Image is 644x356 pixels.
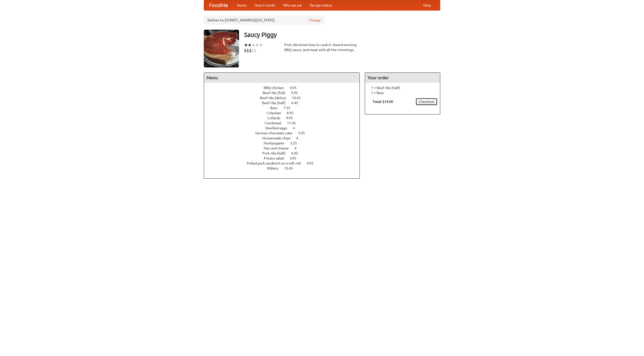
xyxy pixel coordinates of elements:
h4: Menu [204,73,359,83]
span: 9.95 [291,91,303,95]
li: ★ [255,42,259,48]
a: How it works [251,0,279,10]
a: Who we are [279,0,306,10]
span: 4.95 [307,161,318,165]
li: $ [247,48,249,53]
a: Collards 9.95 [267,116,302,120]
span: Devilled eggs [265,126,292,130]
span: Cornbread [265,121,286,125]
li: $ [249,48,252,53]
b: Total: $14.00 [373,100,393,104]
a: Potato salad 3.95 [264,156,306,160]
a: Checkout [416,98,437,105]
a: German chocolate cake 5.95 [255,131,314,135]
span: 3.95 [290,156,301,160]
a: Beef ribs (full) 9.95 [263,91,307,95]
a: FoodMe [204,0,233,10]
li: ★ [252,42,255,48]
a: Beer 7.55 [270,106,300,110]
a: Beef ribs (delux) 10.45 [260,96,310,100]
a: Housemade chips 4 [262,136,307,140]
span: Potato salad [264,156,289,160]
span: 4 [293,126,300,130]
span: Riblets [267,166,284,170]
li: $ [244,48,247,53]
span: 6.95 [291,151,303,155]
span: 10.45 [292,96,306,100]
li: ★ [244,42,248,48]
span: Hushpuppies [264,141,289,145]
span: Beef ribs (half) [262,101,291,105]
h4: Your order [365,73,440,83]
span: 3.25 [290,141,302,145]
span: 11.45 [287,121,301,125]
img: angular.jpg [204,30,239,67]
a: Coleslaw 8.95 [267,111,303,115]
div: Deliver to: [STREET_ADDRESS][US_STATE] [204,16,325,25]
div: Pork. We know how to cook it. Award-winning BBQ sauce, and meat with all the trimmings. [284,42,360,52]
span: 9.95 [286,116,298,120]
a: Recipe videos [306,0,336,10]
span: Beer [270,106,283,110]
span: 8.95 [287,111,299,115]
span: German chocolate cake [255,131,297,135]
h3: Saucy Piggy [244,30,440,40]
a: Beef ribs (half) 6.45 [262,101,307,105]
span: 7.55 [284,106,295,110]
a: Hushpuppies 3.25 [264,141,306,145]
a: Devilled eggs 4 [265,126,304,130]
a: Help [419,0,435,10]
li: ★ [259,42,263,48]
span: Collards [267,116,285,120]
li: ★ [248,42,252,48]
li: $ [254,48,257,53]
span: Beef ribs (delux) [260,96,291,100]
span: 4.95 [290,86,302,90]
li: 1 × Beef ribs (half) [368,85,437,90]
span: Mac and cheese [264,146,294,150]
span: Beef ribs (full) [263,91,290,95]
a: Cornbread 11.45 [265,121,305,125]
li: $ [252,48,254,53]
span: 4 [296,136,303,140]
span: 5.95 [298,131,310,135]
span: Coleslaw [267,111,286,115]
a: Home [233,0,251,10]
li: 1 × Beer [368,90,437,95]
a: Mac and cheese 6 [264,146,306,150]
a: Pulled pork sandwich on a soft roll 4.95 [247,161,323,165]
span: Pulled pork sandwich on a soft roll [247,161,306,165]
a: BBQ chicken 4.95 [264,86,306,90]
a: Change [309,18,321,23]
span: Housemade chips [262,136,295,140]
a: Riblets 10.45 [267,166,302,170]
span: 6 [295,146,302,150]
span: 6.45 [291,101,303,105]
a: Pork ribs (half) 6.95 [262,151,307,155]
span: Pork ribs (half) [262,151,291,155]
span: BBQ chicken [264,86,289,90]
span: 10.45 [284,166,298,170]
